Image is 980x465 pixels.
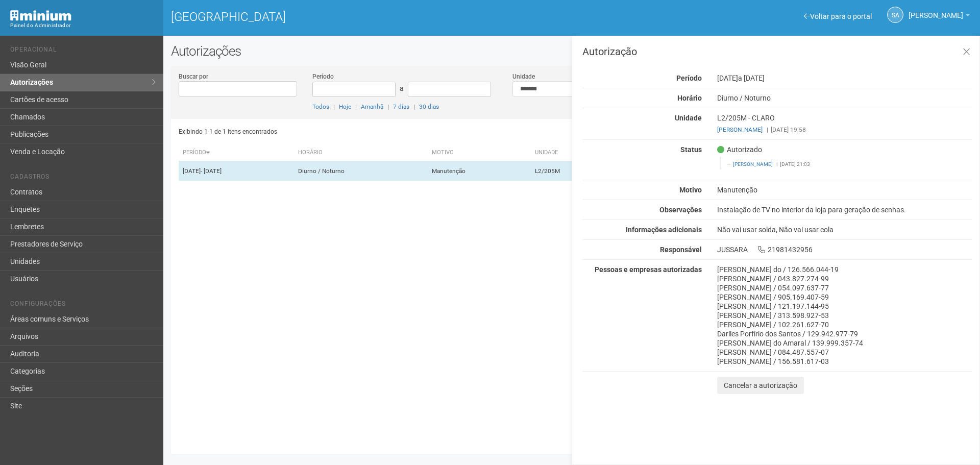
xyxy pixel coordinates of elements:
[10,173,156,184] li: Cadastros
[709,74,979,83] div: [DATE]
[717,377,804,394] button: Cancelar a autorização
[717,320,972,329] div: [PERSON_NAME] / 102.261.627-70
[531,144,612,161] th: Unidade
[531,161,612,181] td: L2/205M
[717,125,972,134] div: [DATE] 19:58
[659,206,702,214] strong: Observações
[333,103,335,110] span: |
[312,72,334,81] label: Período
[709,225,979,234] div: Não vai usar solda, Não vai usar cola
[312,103,329,110] a: Todos
[727,161,966,168] footer: [DATE] 21:03
[419,103,439,110] a: 30 dias
[171,43,972,59] h2: Autorizações
[294,144,428,161] th: Horário
[675,114,702,122] strong: Unidade
[680,145,702,154] strong: Status
[676,74,702,82] strong: Período
[677,94,702,102] strong: Horário
[413,103,415,110] span: |
[717,302,972,311] div: [PERSON_NAME] / 121.197.144-95
[10,46,156,57] li: Operacional
[776,161,777,167] span: |
[393,103,409,110] a: 7 dias
[582,46,972,57] h3: Autorização
[717,274,972,283] div: [PERSON_NAME] / 043.827.274-99
[717,265,972,274] div: [PERSON_NAME] do / 126.566.044-19
[179,72,208,81] label: Buscar por
[171,10,564,23] h1: [GEOGRAPHIC_DATA]
[179,124,569,139] div: Exibindo 1-1 de 1 itens encontrados
[10,21,156,30] div: Painel do Administrador
[660,246,702,254] strong: Responsável
[387,103,389,110] span: |
[804,12,872,20] a: Voltar para o portal
[717,357,972,366] div: [PERSON_NAME] / 156.581.617-03
[361,103,383,110] a: Amanhã
[909,2,963,19] span: Silvio Anjos
[201,167,222,175] span: - [DATE]
[717,292,972,302] div: [PERSON_NAME] / 905.169.407-59
[339,103,351,110] a: Hoje
[626,226,702,234] strong: Informações adicionais
[512,72,535,81] label: Unidade
[717,338,972,348] div: [PERSON_NAME] do Amaral / 139.999.357-74
[709,93,979,103] div: Diurno / Noturno
[717,126,763,133] a: [PERSON_NAME]
[400,84,404,92] span: a
[767,126,768,133] span: |
[717,329,972,338] div: Darlles Porfírio dos Santos / 129.942.977-79
[909,13,970,21] a: [PERSON_NAME]
[10,10,71,21] img: Minium
[179,144,294,161] th: Período
[709,113,979,134] div: L2/205M - CLARO
[733,161,773,167] a: [PERSON_NAME]
[428,144,530,161] th: Motivo
[709,185,979,194] div: Manutenção
[717,311,972,320] div: [PERSON_NAME] / 313.598.927-53
[179,161,294,181] td: [DATE]
[679,186,702,194] strong: Motivo
[738,74,765,82] span: a [DATE]
[717,283,972,292] div: [PERSON_NAME] / 054.097.637-77
[10,300,156,311] li: Configurações
[355,103,357,110] span: |
[887,7,903,23] a: SA
[294,161,428,181] td: Diurno / Noturno
[428,161,530,181] td: Manutenção
[709,245,979,254] div: JUSSARA 21981432956
[595,265,702,274] strong: Pessoas e empresas autorizadas
[717,145,762,154] span: Autorizado
[709,205,979,214] div: Instalação de TV no interior da loja para geração de senhas.
[717,348,972,357] div: [PERSON_NAME] / 084.487.557-07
